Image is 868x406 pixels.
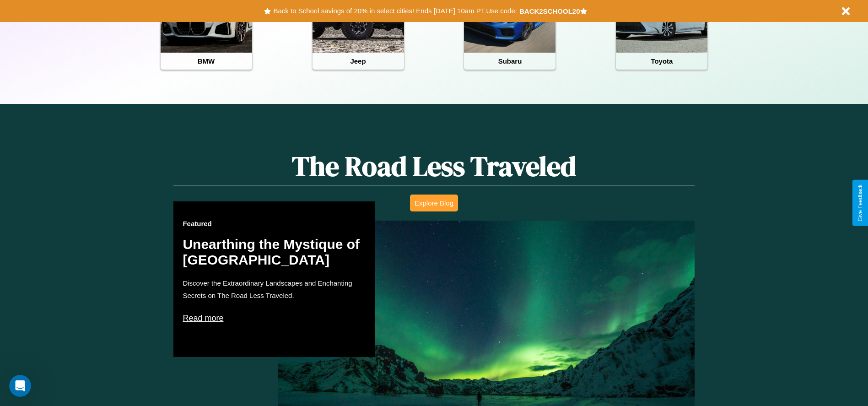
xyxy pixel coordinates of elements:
h4: Subaru [464,53,555,70]
button: Back to School savings of 20% in select cities! Ends [DATE] 10am PT.Use code: [271,5,519,17]
h4: Jeep [313,53,404,70]
p: Discover the Extraordinary Landscapes and Enchanting Secrets on The Road Less Traveled. [183,277,366,302]
p: Read more [183,311,366,325]
h3: Featured [183,220,366,227]
b: BACK2SCHOOL20 [519,7,580,15]
iframe: Intercom live chat [9,375,31,397]
button: Explore Blog [410,195,458,211]
div: Give Feedback [857,184,863,222]
h1: The Road Less Traveled [173,147,694,185]
h4: BMW [161,53,252,70]
h4: Toyota [616,53,707,70]
h2: Unearthing the Mystique of [GEOGRAPHIC_DATA] [183,237,366,268]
